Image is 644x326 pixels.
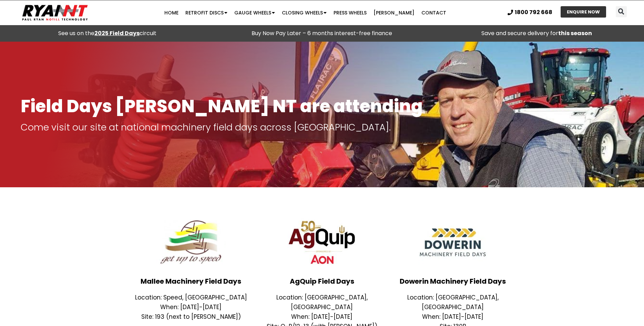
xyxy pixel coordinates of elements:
[391,312,515,322] p: When: [DATE]-[DATE]
[182,6,231,20] a: Retrofit Discs
[515,10,552,15] span: 1800 792 668
[418,215,487,270] img: Dowerin Field Days Logo
[3,29,211,38] div: See us on the circuit
[567,10,600,14] span: ENQUIRE NOW
[161,6,182,20] a: Home
[21,97,623,116] h1: Field Days [PERSON_NAME] NT are attending
[508,10,552,15] a: 1800 792 668
[391,293,515,312] p: Location: [GEOGRAPHIC_DATA], [GEOGRAPHIC_DATA]
[129,293,253,302] p: Location: Speed, [GEOGRAPHIC_DATA]
[129,312,253,322] p: Site: 193 (next to [PERSON_NAME])
[391,277,515,286] h3: Dowerin Machinery Field Days
[558,29,592,37] strong: this season
[260,293,384,312] p: Location: [GEOGRAPHIC_DATA], [GEOGRAPHIC_DATA]
[260,312,384,322] p: When: [DATE]-[DATE]
[21,123,623,132] p: Come visit our site at national machinery field days across [GEOGRAPHIC_DATA].
[278,6,330,20] a: Closing Wheels
[21,2,90,23] img: Ryan NT logo
[418,6,450,20] a: Contact
[156,215,225,270] img: Mallee Field Days Logo
[616,6,627,17] div: Search
[129,302,253,312] p: When: [DATE]-[DATE]
[330,6,370,20] a: Press Wheels
[370,6,418,20] a: [PERSON_NAME]
[231,6,278,20] a: Gauge Wheels
[260,277,384,286] h3: AgQuip Field Days
[561,6,606,18] a: ENQUIRE NOW
[287,215,356,270] img: AgQuip Logo
[433,29,641,38] p: Save and secure delivery for
[129,277,253,286] h3: Mallee Machinery Field Days
[125,6,485,20] nav: Menu
[218,29,426,38] p: Buy Now Pay Later – 6 months interest-free finance
[94,29,140,37] a: 2025 Field Days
